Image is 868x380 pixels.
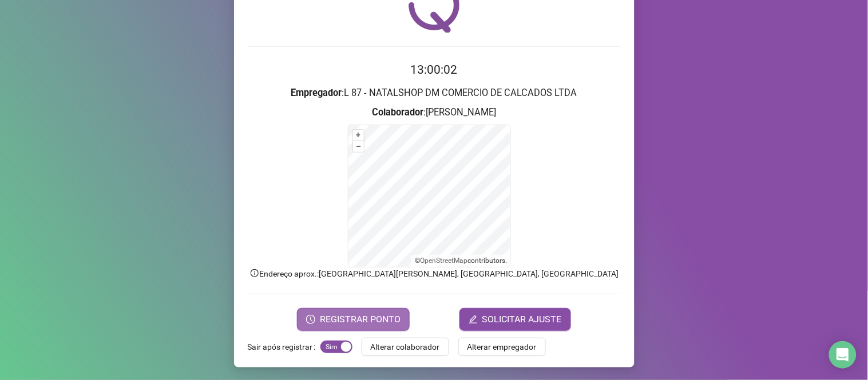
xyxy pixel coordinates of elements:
[469,315,478,324] span: edit
[249,268,260,278] span: info-circle
[353,130,364,141] button: +
[248,86,621,101] h3: : L 87 - NATALSHOP DM COMERCIO DE CALCADOS LTDA
[372,107,423,118] strong: Colaborador
[415,257,507,265] li: © contributors.
[459,308,571,331] button: editSOLICITAR AJUSTE
[353,141,364,152] button: –
[306,315,315,324] span: clock-circle
[248,105,621,120] h3: : [PERSON_NAME]
[362,338,449,356] button: Alterar colaborador
[320,313,401,326] span: REGISTRAR PONTO
[420,257,467,265] a: OpenStreetMap
[297,308,410,331] button: REGISTRAR PONTO
[458,338,546,356] button: Alterar empregador
[482,313,562,326] span: SOLICITAR AJUSTE
[291,87,342,98] strong: Empregador
[371,341,440,353] span: Alterar colaborador
[248,267,621,280] p: Endereço aprox. : [GEOGRAPHIC_DATA][PERSON_NAME], [GEOGRAPHIC_DATA], [GEOGRAPHIC_DATA]
[248,338,320,356] label: Sair após registrar
[829,341,857,369] div: Open Intercom Messenger
[467,341,537,353] span: Alterar empregador
[411,63,458,77] time: 13:00:02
